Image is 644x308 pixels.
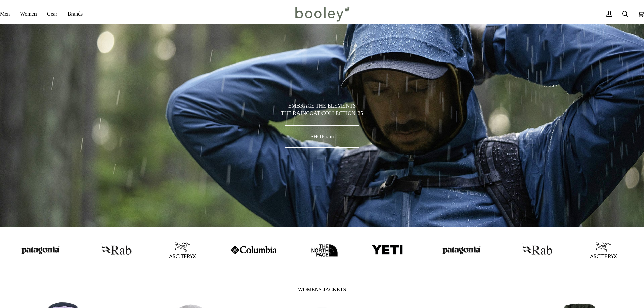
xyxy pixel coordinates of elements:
span: Gear [47,10,57,18]
span: Women [20,10,37,18]
p: WOMENS JACKETS [298,286,347,301]
p: EMBRACE THE ELEMENTS [7,102,637,109]
img: Booley [292,4,352,24]
a: SHOP rain [285,125,359,148]
p: THE RAINCOAT COLLECTION '25 [7,109,637,117]
a: Women [15,4,42,24]
a: Brands [63,4,88,24]
a: Gear [42,4,63,24]
span: Brands [68,10,83,18]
